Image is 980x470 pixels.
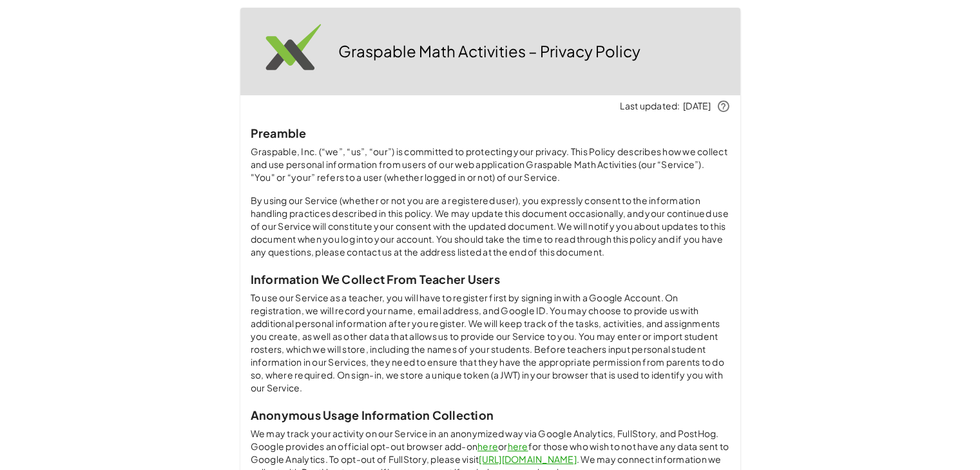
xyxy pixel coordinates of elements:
[251,100,730,113] p: Last updated: [DATE]
[251,194,730,259] p: By using our Service (whether or not you are a registered user), you expressly consent to the inf...
[251,272,730,287] h3: Information We Collect From Teacher Users
[251,13,328,90] img: gm-logo-CxLEg8GM.svg
[240,8,740,95] div: Graspable Math Activities – Privacy Policy
[251,126,730,140] h3: Preamble
[508,440,528,452] a: here
[477,440,498,452] a: here
[251,292,730,395] p: To use our Service as a teacher, you will have to register first by signing in with a Google Acco...
[479,453,577,465] a: [URL][DOMAIN_NAME]
[251,146,730,184] p: Graspable, Inc. (“we”, “us”, “our”) is committed to protecting your privacy. This Policy describe...
[251,408,730,422] h3: Anonymous Usage Information Collection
